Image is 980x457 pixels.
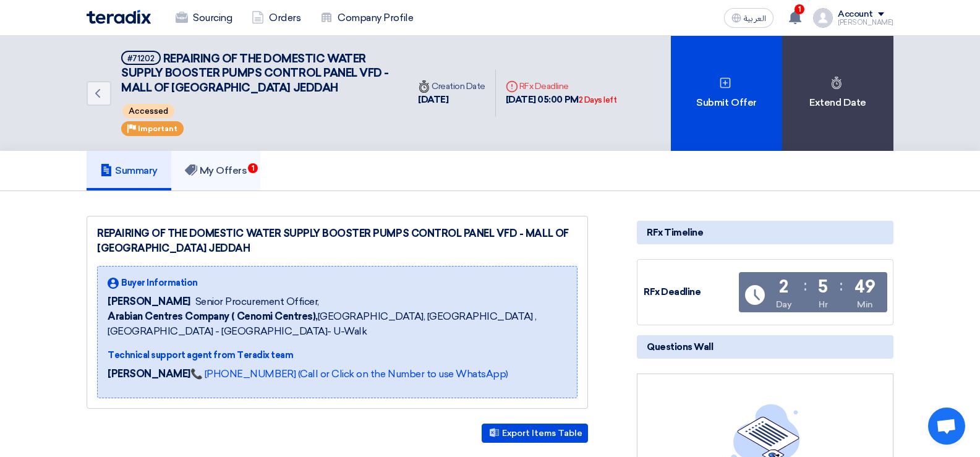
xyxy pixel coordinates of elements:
span: 1 [795,4,804,14]
a: My Offers1 [171,151,261,190]
a: Summary [87,151,171,190]
h5: My Offers [185,164,247,177]
div: RFx Deadline [644,285,736,299]
div: RFx Timeline [637,221,893,244]
a: Sourcing [166,4,242,32]
img: profile_test.png [813,8,833,28]
span: 1 [248,163,258,173]
span: العربية [744,14,766,23]
img: Teradix logo [87,10,151,24]
span: REPAIRING OF THE DOMESTIC WATER SUPPLY BOOSTER PUMPS CONTROL PANEL VFD - MALL OF [GEOGRAPHIC_DATA... [121,52,389,95]
div: Technical support agent from Teradix team [108,349,567,362]
div: 2 [779,278,788,296]
button: العربية [724,8,773,28]
div: Min [857,298,873,311]
div: 2 Days left [579,94,617,106]
a: 📞 [PHONE_NUMBER] (Call or Click on the Number to use WhatsApp) [190,368,508,380]
div: 5 [818,278,828,296]
div: [DATE] 05:00 PM [506,93,617,107]
strong: [PERSON_NAME] [108,368,190,380]
div: : [840,275,843,297]
button: Export Items Table [482,424,588,443]
b: Arabian Centres Company ( Cenomi Centres), [108,310,318,322]
span: Senior Procurement Officer, [195,294,319,309]
a: Orders [242,4,310,32]
div: Creation Date [418,80,485,93]
div: Hr [819,298,827,311]
div: 49 [854,278,875,296]
a: Open chat [928,408,965,445]
span: Accessed [122,104,174,118]
div: REPAIRING OF THE DOMESTIC WATER SUPPLY BOOSTER PUMPS CONTROL PANEL VFD - MALL OF [GEOGRAPHIC_DATA... [97,226,577,256]
span: Buyer Information [121,276,198,289]
h5: Summary [100,164,158,177]
div: Day [776,298,792,311]
div: [PERSON_NAME] [838,19,893,26]
span: [PERSON_NAME] [108,294,190,309]
div: Extend Date [782,36,893,151]
div: Submit Offer [671,36,782,151]
span: [GEOGRAPHIC_DATA], [GEOGRAPHIC_DATA] ,[GEOGRAPHIC_DATA] - [GEOGRAPHIC_DATA]- U-Walk [108,309,567,339]
span: Important [138,124,177,133]
div: Account [838,9,873,20]
a: Company Profile [310,4,423,32]
div: RFx Deadline [506,80,617,93]
div: [DATE] [418,93,485,107]
div: #71202 [127,54,155,62]
h5: REPAIRING OF THE DOMESTIC WATER SUPPLY BOOSTER PUMPS CONTROL PANEL VFD - MALL OF ARABIA JEDDAH [121,51,393,95]
span: Questions Wall [647,340,713,354]
div: : [804,275,807,297]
